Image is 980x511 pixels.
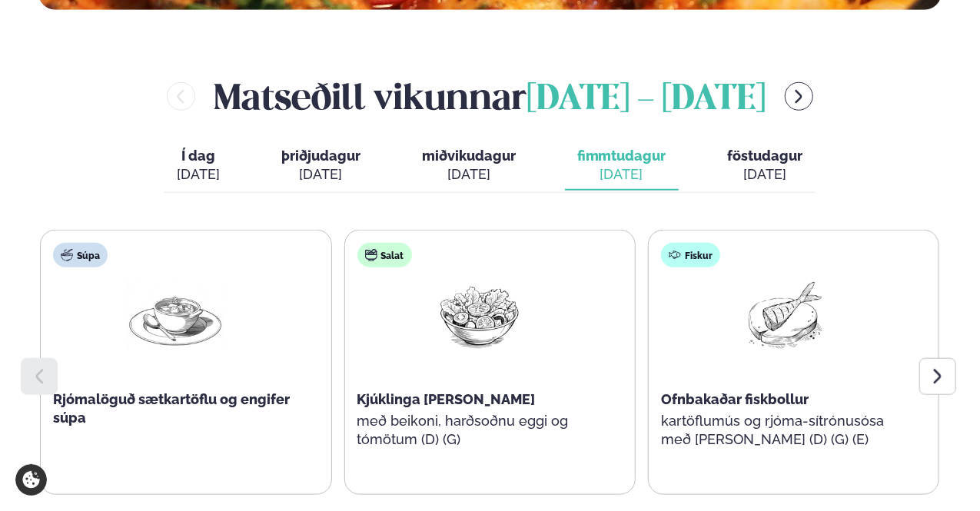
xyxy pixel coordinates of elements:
span: Í dag [177,147,220,165]
button: fimmtudagur [DATE] [565,141,679,191]
img: salad.svg [365,249,377,261]
img: Salad.png [430,280,529,351]
a: Cookie settings [15,464,47,496]
button: þriðjudagur [DATE] [269,141,373,191]
img: soup.svg [61,249,73,261]
div: Fiskur [661,243,720,267]
span: [DATE] - [DATE] [527,83,766,117]
span: fimmtudagur [577,148,666,164]
div: [DATE] [422,165,516,184]
div: [DATE] [577,165,666,184]
div: [DATE] [281,165,360,184]
button: Í dag [DATE] [164,141,232,191]
span: Kjúklinga [PERSON_NAME] [357,391,536,407]
h2: Matseðill vikunnar [214,71,766,121]
img: fish.svg [669,249,681,261]
p: með beikoni, harðsoðnu eggi og tómötum (D) (G) [357,412,602,449]
div: Salat [357,243,412,267]
span: föstudagur [728,148,803,164]
button: menu-btn-left [167,82,195,111]
span: miðvikudagur [422,148,516,164]
span: þriðjudagur [281,148,360,164]
button: menu-btn-right [785,82,813,111]
div: Súpa [53,243,108,267]
button: föstudagur [DATE] [716,141,816,191]
p: kartöflumús og rjóma-sítrónusósa með [PERSON_NAME] (D) (G) (E) [661,412,905,449]
span: Rjómalöguð sætkartöflu og engifer súpa [53,391,290,426]
div: [DATE] [728,165,803,184]
img: Soup.png [126,280,224,351]
span: Ofnbakaðar fiskbollur [661,391,809,407]
button: miðvikudagur [DATE] [410,141,528,191]
img: Fish.png [734,280,832,351]
div: [DATE] [177,165,220,184]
